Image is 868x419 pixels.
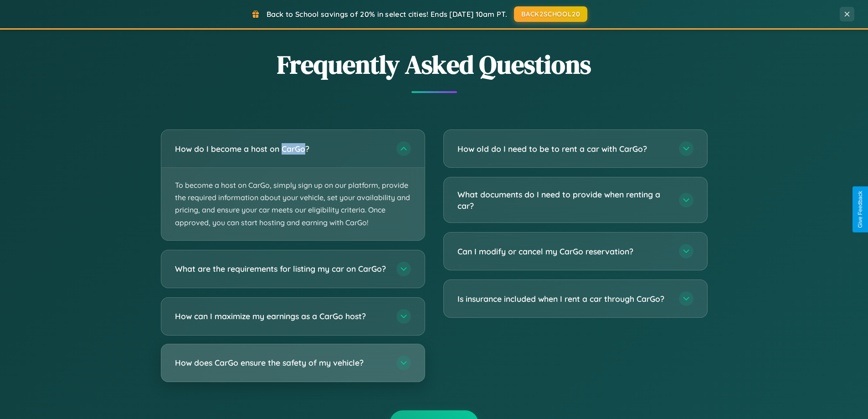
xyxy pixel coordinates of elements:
div: Give Feedback [857,191,863,228]
h3: What are the requirements for listing my car on CarGo? [175,263,387,274]
h3: What documents do I need to provide when renting a car? [457,189,670,211]
h3: How do I become a host on CarGo? [175,143,387,155]
h3: How can I maximize my earnings as a CarGo host? [175,310,387,322]
p: To become a host on CarGo, simply sign up on our platform, provide the required information about... [161,168,425,240]
h2: Frequently Asked Questions [161,47,708,82]
button: BACK2SCHOOL20 [514,6,587,22]
h3: How does CarGo ensure the safety of my vehicle? [175,357,387,368]
span: Back to School savings of 20% in select cities! Ends [DATE] 10am PT. [267,10,507,19]
h3: Is insurance included when I rent a car through CarGo? [457,293,670,305]
h3: Can I modify or cancel my CarGo reservation? [457,246,670,257]
h3: How old do I need to be to rent a car with CarGo? [457,143,670,155]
